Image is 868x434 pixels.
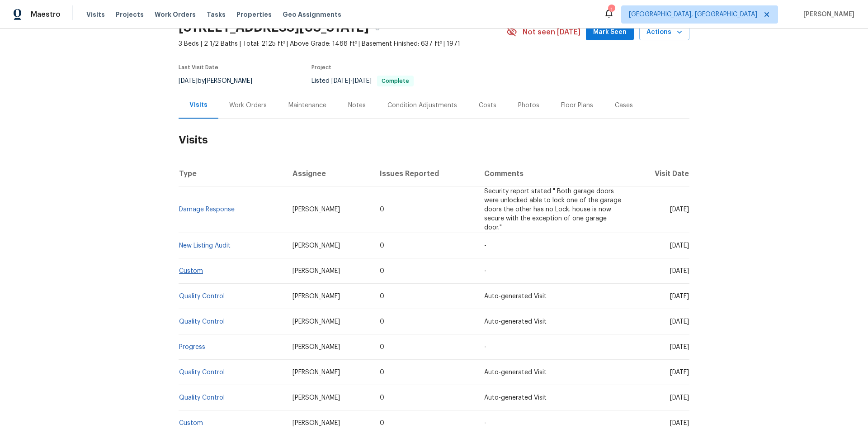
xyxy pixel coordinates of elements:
span: Actions [646,27,682,38]
span: Auto-generated Visit [484,369,547,376]
div: Floor Plans [561,101,593,110]
span: [DATE] [670,206,689,213]
span: [PERSON_NAME] [292,268,340,274]
div: Visits [189,100,208,110]
span: [PERSON_NAME] [800,10,854,19]
th: Type [179,161,285,186]
button: Actions [639,24,689,41]
span: 0 [380,369,384,376]
span: Work Orders [155,10,196,19]
h2: [STREET_ADDRESS][US_STATE] [179,23,369,32]
span: 0 [380,420,384,426]
span: 0 [380,319,384,325]
span: 0 [380,395,384,401]
span: [DATE] [353,78,372,84]
span: [PERSON_NAME] [292,344,340,350]
span: 0 [380,243,384,249]
span: Properties [236,10,272,19]
span: Visits [86,10,105,19]
span: - [484,420,486,426]
span: [DATE] [179,78,198,84]
button: Mark Seen [586,24,634,41]
span: Mark Seen [593,27,627,38]
h2: Visits [179,119,689,161]
span: [PERSON_NAME] [292,369,340,376]
span: [PERSON_NAME] [292,319,340,325]
span: [PERSON_NAME] [292,395,340,401]
a: Damage Response [179,206,235,213]
span: 0 [380,206,384,213]
th: Assignee [285,161,373,186]
span: [PERSON_NAME] [292,243,340,249]
a: New Listing Audit [179,243,231,249]
span: Projects [116,10,144,19]
div: 1 [608,5,614,14]
span: Maestro [31,10,61,19]
div: Cases [615,101,633,110]
a: Quality Control [179,293,225,300]
span: Auto-generated Visit [484,293,547,300]
span: [DATE] [670,369,689,376]
span: [DATE] [670,420,689,426]
span: Project [311,65,331,70]
span: Complete [378,78,413,84]
th: Comments [477,161,630,186]
span: 0 [380,293,384,300]
div: by [PERSON_NAME] [179,76,263,86]
a: Custom [179,420,203,426]
a: Progress [179,344,205,350]
span: Auto-generated Visit [484,395,547,401]
a: Quality Control [179,395,225,401]
span: [GEOGRAPHIC_DATA], [GEOGRAPHIC_DATA] [629,10,757,19]
span: [DATE] [670,268,689,274]
span: Not seen [DATE] [523,28,580,37]
th: Visit Date [630,161,689,186]
span: - [484,243,486,249]
span: 3 Beds | 2 1/2 Baths | Total: 2125 ft² | Above Grade: 1488 ft² | Basement Finished: 637 ft² | 1971 [179,39,506,48]
span: Security report stated " Both garage doors were unlocked able to lock one of the garage doors the... [484,188,621,231]
div: Costs [479,101,496,110]
span: [PERSON_NAME] [292,293,340,300]
span: - [484,268,486,274]
span: [DATE] [670,395,689,401]
span: - [331,78,372,84]
span: [PERSON_NAME] [292,206,340,213]
div: Condition Adjustments [387,101,457,110]
span: 0 [380,344,384,350]
a: Quality Control [179,319,225,325]
span: [PERSON_NAME] [292,420,340,426]
span: Last Visit Date [179,65,218,70]
a: Quality Control [179,369,225,376]
th: Issues Reported [373,161,476,186]
span: 0 [380,268,384,274]
a: Custom [179,268,203,274]
div: Maintenance [288,101,326,110]
span: [DATE] [331,78,350,84]
span: [DATE] [670,243,689,249]
span: - [484,344,486,350]
div: Notes [348,101,366,110]
span: [DATE] [670,344,689,350]
span: Auto-generated Visit [484,319,547,325]
span: [DATE] [670,293,689,300]
span: [DATE] [670,319,689,325]
span: Tasks [207,11,226,18]
div: Photos [518,101,539,110]
span: Listed [311,78,414,84]
div: Work Orders [229,101,267,110]
span: Geo Assignments [283,10,341,19]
